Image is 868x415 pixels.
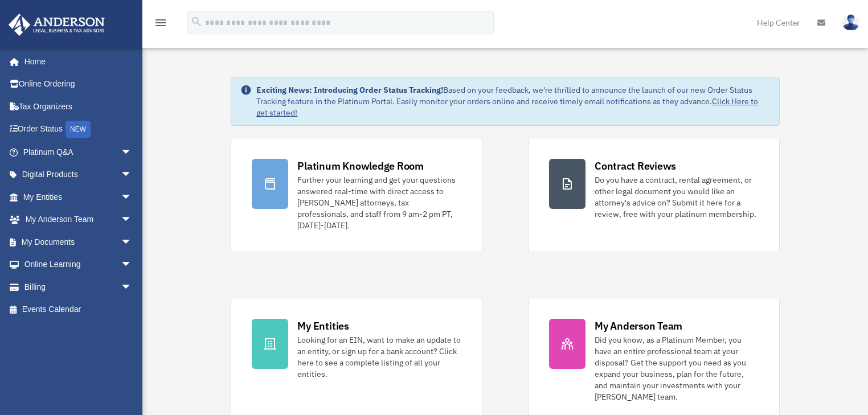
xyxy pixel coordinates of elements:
div: Platinum Knowledge Room [297,159,424,173]
span: arrow_drop_down [121,208,144,232]
a: Platinum Q&Aarrow_drop_down [8,141,149,163]
a: Order StatusNEW [8,118,149,141]
i: search [190,15,203,28]
a: Digital Productsarrow_drop_down [8,163,149,186]
a: My Documentsarrow_drop_down [8,231,149,253]
a: Online Ordering [8,73,149,96]
strong: Exciting News: Introducing Order Status Tracking! [256,85,443,95]
a: Online Learningarrow_drop_down [8,253,149,276]
img: User Pic [842,14,859,31]
span: arrow_drop_down [121,186,144,209]
a: Platinum Knowledge Room Further your learning and get your questions answered real-time with dire... [231,138,482,252]
div: Do you have a contract, rental agreement, or other legal document you would like an attorney's ad... [595,174,759,220]
a: Tax Organizers [8,95,149,118]
a: Home [8,50,144,73]
a: Events Calendar [8,298,149,321]
span: arrow_drop_down [121,276,144,299]
img: Anderson Advisors Platinum Portal [5,14,108,36]
div: NEW [65,121,91,138]
a: My Entitiesarrow_drop_down [8,186,149,208]
span: arrow_drop_down [121,231,144,254]
span: arrow_drop_down [121,163,144,187]
div: Further your learning and get your questions answered real-time with direct access to [PERSON_NAM... [297,174,461,231]
span: arrow_drop_down [121,253,144,277]
a: menu [154,20,167,30]
a: Contract Reviews Do you have a contract, rental agreement, or other legal document you would like... [528,138,780,252]
div: Did you know, as a Platinum Member, you have an entire professional team at your disposal? Get th... [595,334,759,402]
div: My Entities [297,319,349,333]
div: Looking for an EIN, want to make an update to an entity, or sign up for a bank account? Click her... [297,334,461,380]
a: Click Here to get started! [256,96,758,118]
span: arrow_drop_down [121,141,144,164]
div: My Anderson Team [595,319,682,333]
div: Contract Reviews [595,159,676,173]
div: Based on your feedback, we're thrilled to announce the launch of our new Order Status Tracking fe... [256,84,769,118]
a: Billingarrow_drop_down [8,276,149,298]
i: menu [154,16,167,30]
a: My Anderson Teamarrow_drop_down [8,208,149,231]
